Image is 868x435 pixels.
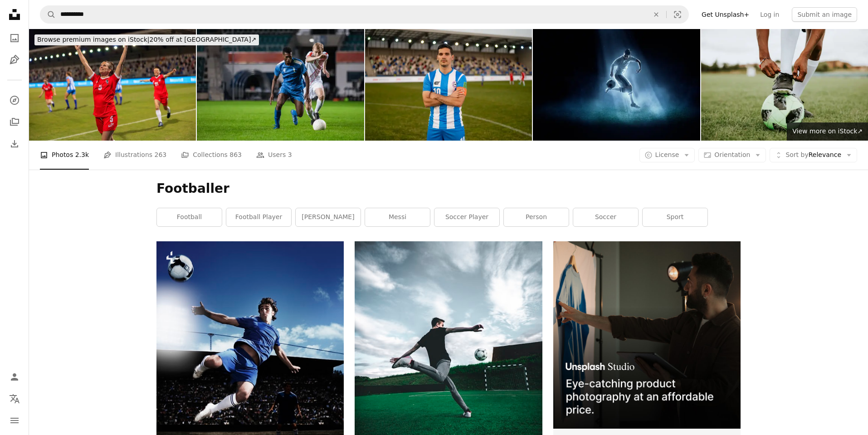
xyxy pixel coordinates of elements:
button: Submit an image [792,7,857,22]
a: man playing soccer during daytime [355,358,542,366]
a: Get Unsplash+ [696,7,755,22]
h1: Footballer [156,181,741,197]
span: Sort by [785,151,808,158]
a: Illustrations [5,51,24,69]
a: Collections 863 [181,141,242,170]
a: Browse premium images on iStock|20% off at [GEOGRAPHIC_DATA]↗ [29,29,264,51]
form: Find visuals sitewide [40,5,689,24]
span: Browse premium images on iStock | [37,36,149,43]
a: person [504,208,569,226]
a: Collections [5,113,24,131]
a: Download History [5,135,24,153]
button: Orientation [698,148,766,162]
a: Explore [5,91,24,109]
img: Football player celebrating on football field [29,29,196,141]
a: messi [365,208,430,226]
img: Portrait of young man on football pitch [365,29,532,141]
span: Relevance [785,151,841,160]
a: sport [643,208,707,226]
a: View more on iStock↗ [787,122,868,141]
a: soccer player [434,208,499,226]
a: [PERSON_NAME] [296,208,361,226]
a: Illustrations 263 [103,141,166,170]
a: football player [226,208,291,226]
button: Sort byRelevance [770,148,857,162]
button: Visual search [667,6,688,23]
a: Log in / Sign up [5,368,24,386]
img: file-1715714098234-25b8b4e9d8faimage [553,241,741,429]
span: View more on iStock ↗ [792,127,863,135]
a: soccer [573,208,638,226]
a: a man kicking a soccer ball on top of a field [156,377,344,386]
span: 3 [288,150,292,160]
button: Clear [646,6,666,23]
button: Language [5,390,24,408]
button: License [639,148,695,162]
img: Football player tying her shoelaces [701,29,868,141]
span: License [655,151,679,158]
img: Soccer Football Match Event on a Major League Championship: Blue Team Attacks, Playing Pass, Drib... [197,29,364,141]
a: football [157,208,222,226]
span: 863 [229,150,242,160]
span: 263 [155,150,167,160]
button: Search Unsplash [40,6,56,23]
img: Soccer player kicking ball in spotlight [533,29,700,141]
a: Users 3 [256,141,292,170]
a: Photos [5,29,24,47]
button: Menu [5,411,24,430]
span: Orientation [714,151,750,158]
span: 20% off at [GEOGRAPHIC_DATA] ↗ [37,36,256,43]
a: Log in [755,7,785,22]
